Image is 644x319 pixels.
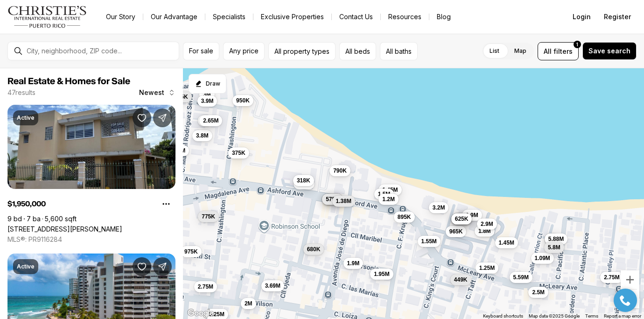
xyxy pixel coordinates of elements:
[600,271,623,283] button: 2.75M
[548,244,560,251] span: 5.8M
[374,270,389,277] span: 1.95M
[17,263,35,270] p: Active
[203,91,211,98] span: 3M
[194,281,217,292] button: 2.75M
[347,259,360,267] span: 1.9M
[394,211,415,223] button: 895K
[548,235,564,243] span: 5.88M
[303,243,324,254] button: 680K
[181,246,202,257] button: 975K
[449,228,463,235] span: 965K
[336,197,351,204] span: 1.38M
[133,83,181,102] button: Newest
[228,147,249,158] button: 375K
[421,237,437,245] span: 1.55M
[184,247,198,255] span: 975K
[189,74,226,94] button: Start drawing
[199,89,215,100] button: 3M
[378,184,401,196] button: 1.45M
[532,289,545,296] span: 2.5M
[268,42,336,60] button: All property types
[143,10,205,23] a: Our Advantage
[294,178,315,189] button: 945K
[476,262,498,273] button: 1.25M
[378,194,399,205] button: 1.2M
[462,210,482,221] button: 1.9M
[374,188,394,199] button: 1.5M
[604,313,641,319] a: Report a map error
[209,310,224,318] span: 5.25M
[576,41,578,48] span: 1
[261,280,284,291] button: 3.69M
[478,227,491,235] span: 1.8M
[433,203,445,211] span: 3.2M
[223,42,265,60] button: Any price
[382,196,395,203] span: 1.2M
[183,42,219,60] button: For sale
[7,89,35,96] p: 47 results
[326,195,339,203] span: 575K
[454,275,468,283] span: 449K
[203,117,218,124] span: 2.65M
[513,273,529,281] span: 5.59M
[7,6,87,28] img: logo
[481,220,493,227] span: 2.9M
[582,42,637,60] button: Save search
[479,264,495,271] span: 1.25M
[98,10,143,23] a: Our Story
[604,273,619,281] span: 2.75M
[332,195,355,206] button: 1.38M
[604,13,631,21] span: Register
[446,226,467,237] button: 965K
[585,313,598,319] a: Terms (opens in new tab)
[370,268,393,279] button: 1.95M
[382,186,398,194] span: 1.45M
[482,43,507,59] label: List
[429,202,449,213] button: 3.2M
[241,297,256,309] button: 2M
[553,46,573,56] span: filters
[198,211,219,222] button: 775K
[197,95,217,106] button: 3.9M
[529,313,580,319] span: Map data ©2025 Google
[598,7,637,26] button: Register
[133,109,151,127] button: Save Property: 1510 CALLE MIRSONIA
[538,42,579,60] button: Allfilters1
[236,97,250,104] span: 950K
[157,195,175,213] button: Property options
[175,93,188,100] span: 895K
[7,77,130,86] span: Real Estate & Homes for Sale
[528,287,548,298] button: 2.5M
[205,10,253,23] a: Specialists
[418,235,441,246] button: 1.55M
[297,180,311,187] span: 945K
[510,271,532,283] button: 5.59M
[451,213,472,224] button: 625K
[475,225,495,237] button: 1.8M
[333,167,347,174] span: 790K
[232,149,245,156] span: 375K
[621,270,639,289] button: Zoom in
[198,283,213,290] span: 2.75M
[567,7,596,26] button: Login
[253,10,331,23] a: Exclusive Properties
[544,242,564,253] button: 5.8M
[229,47,259,55] span: Any price
[199,115,222,126] button: 2.65M
[153,257,172,276] button: Share Property
[245,299,252,307] span: 2M
[307,245,321,253] span: 680K
[189,47,213,55] span: For sale
[507,43,534,59] label: Map
[544,46,552,56] span: All
[588,47,630,55] span: Save search
[198,115,213,126] button: 3M
[535,254,550,262] span: 1.09M
[297,177,310,184] span: 318K
[466,211,478,219] span: 1.9M
[293,175,314,186] button: 318K
[17,114,35,122] p: Active
[332,10,380,23] button: Contact Us
[139,89,164,96] span: Newest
